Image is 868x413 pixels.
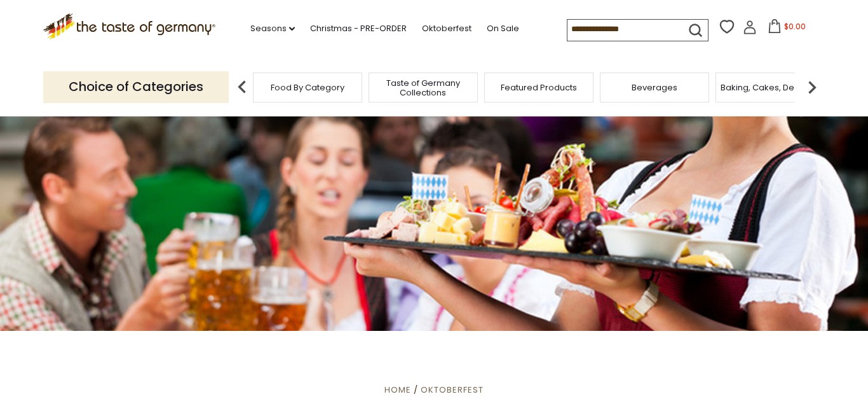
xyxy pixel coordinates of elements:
[310,22,407,36] a: Christmas - PRE-ORDER
[372,78,474,97] a: Taste of Germany Collections
[721,83,819,92] a: Baking, Cakes, Desserts
[43,71,229,102] p: Choice of Categories
[229,74,255,100] img: previous arrow
[501,83,577,92] a: Featured Products
[250,22,295,36] a: Seasons
[799,74,825,100] img: next arrow
[421,384,484,396] a: Oktoberfest
[784,21,806,32] span: $0.00
[632,83,677,92] a: Beverages
[759,19,813,38] button: $0.00
[422,22,471,36] a: Oktoberfest
[384,384,411,396] a: Home
[487,22,519,36] a: On Sale
[271,83,344,92] a: Food By Category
